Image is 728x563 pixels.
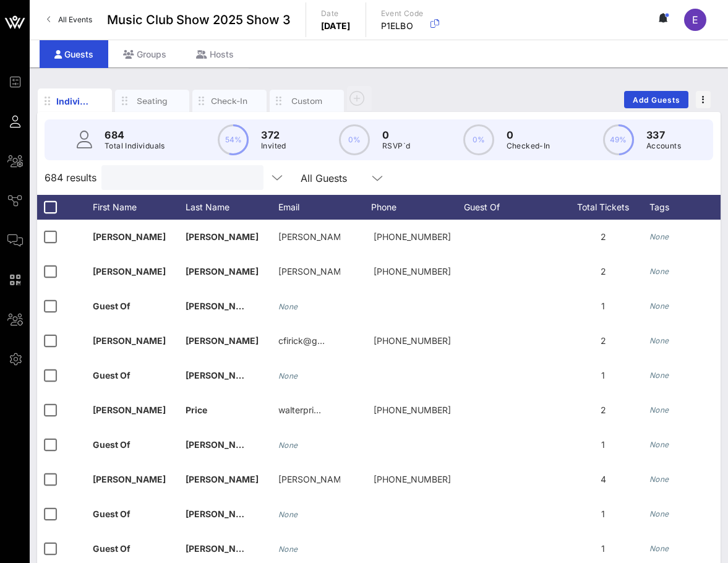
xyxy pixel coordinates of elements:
span: Guest Of [93,301,131,311]
span: Add Guests [632,95,681,105]
p: [PERSON_NAME]… [278,220,340,254]
div: Phone [371,195,464,220]
span: Guest Of [93,439,131,450]
p: walterpri… [278,393,321,428]
div: E [684,9,706,31]
div: Last Name [186,195,278,220]
span: [PERSON_NAME] [93,231,166,242]
i: None [649,301,669,311]
p: Date [321,7,351,20]
i: None [649,232,669,241]
div: Email [278,195,371,220]
span: [PERSON_NAME] [93,405,166,415]
p: 337 [646,127,681,142]
p: Checked-In [507,140,550,152]
i: None [649,440,669,449]
span: +17042229415 [374,231,451,242]
p: 0 [382,127,410,142]
i: None [278,371,298,380]
div: 2 [557,324,649,358]
span: +17043402166 [374,474,451,484]
span: [PERSON_NAME] [186,370,259,380]
span: Music Club Show 2025 Show 3 [107,11,291,29]
div: All Guests [293,165,392,190]
div: Seating [134,95,171,107]
p: Accounts [646,140,681,152]
i: None [278,441,298,450]
p: 372 [261,127,286,142]
span: [PERSON_NAME] [186,543,259,554]
div: Guests [40,40,108,68]
div: 1 [557,358,649,393]
p: Total Individuals [105,140,165,152]
span: Guest Of [93,370,131,380]
span: [PERSON_NAME] [93,335,166,346]
p: cfirick@g… [278,324,325,358]
div: First Name [93,195,186,220]
p: P1ELBO [381,20,424,32]
div: Check-In [211,95,248,107]
div: 1 [557,289,649,324]
div: 1 [557,428,649,462]
span: Guest Of [93,543,131,554]
div: Custom [288,95,325,107]
div: Groups [108,40,181,68]
span: [PERSON_NAME] [186,231,259,242]
i: None [649,371,669,380]
span: [PERSON_NAME] [186,509,259,519]
p: Invited [261,140,286,152]
div: Guest Of [464,195,557,220]
p: 684 [105,127,165,142]
button: Add Guests [624,91,688,108]
i: None [649,336,669,345]
div: Total Tickets [557,195,649,220]
span: [PERSON_NAME] [186,439,259,450]
span: Price [186,405,207,415]
div: 2 [557,220,649,254]
a: All Events [40,10,100,30]
div: All Guests [301,173,347,184]
span: [PERSON_NAME] [93,474,166,484]
span: [PERSON_NAME] [186,335,259,346]
p: [PERSON_NAME].[PERSON_NAME]… [278,462,340,497]
i: None [649,509,669,518]
p: Event Code [381,7,424,20]
p: 0 [507,127,550,142]
span: [PERSON_NAME] [186,301,259,311]
p: [PERSON_NAME]@[PERSON_NAME]… [278,254,340,289]
i: None [649,267,669,276]
span: E [692,14,698,26]
div: 2 [557,254,649,289]
p: [DATE] [321,20,351,32]
i: None [278,510,298,519]
span: +19809394730 [374,405,451,415]
div: 4 [557,462,649,497]
span: [PERSON_NAME] [186,266,259,277]
p: RSVP`d [382,140,410,152]
div: 1 [557,497,649,531]
span: All Events [58,15,92,24]
span: 684 results [45,170,96,185]
span: [PERSON_NAME] [93,266,166,277]
span: Guest Of [93,509,131,519]
i: None [649,405,669,415]
i: None [649,544,669,553]
span: +18032694235 [374,335,451,346]
i: None [278,544,298,554]
span: +17047547747 [374,266,451,277]
div: 2 [557,393,649,428]
div: Hosts [181,40,249,68]
span: [PERSON_NAME] [186,474,259,484]
i: None [278,302,298,311]
i: None [649,475,669,484]
div: Individuals [56,95,93,108]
